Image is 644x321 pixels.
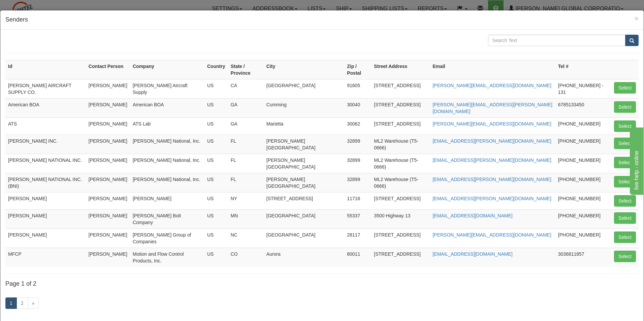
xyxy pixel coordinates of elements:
[432,177,551,182] a: [EMAIL_ADDRESS][PERSON_NAME][DOMAIN_NAME]
[614,231,636,243] button: Select
[614,157,636,168] button: Select
[204,98,228,117] td: US
[344,248,371,267] td: 80011
[228,135,264,154] td: FL
[555,173,611,192] td: [PHONE_NUMBER]
[5,173,86,192] td: [PERSON_NAME] NATIONAL INC. (BNI)
[614,251,636,262] button: Select
[5,117,86,135] td: ATS
[264,228,344,248] td: [GEOGRAPHIC_DATA]
[204,248,228,267] td: US
[86,173,130,192] td: [PERSON_NAME]
[228,228,264,248] td: NC
[635,14,639,22] span: ×
[371,154,430,173] td: ML2 Warehouse (T5-0666)
[371,209,430,228] td: 3500 Highway 13
[555,98,611,117] td: 6785133450
[5,228,86,248] td: [PERSON_NAME]
[5,135,86,154] td: [PERSON_NAME] INC.
[344,173,371,192] td: 32899
[5,281,639,287] h4: Page 1 of 2
[371,192,430,209] td: [STREET_ADDRESS]
[130,79,204,98] td: [PERSON_NAME] Aircraft Supply
[555,135,611,154] td: [PHONE_NUMBER]
[371,79,430,98] td: [STREET_ADDRESS]
[555,192,611,209] td: [PHONE_NUMBER]
[86,117,130,135] td: [PERSON_NAME]
[264,98,344,117] td: Cumming
[432,121,551,127] a: [PERSON_NAME][EMAIL_ADDRESS][DOMAIN_NAME]
[555,79,611,98] td: [PHONE_NUMBER] - 131
[5,98,86,117] td: American BOA
[5,15,639,24] h4: Senders
[344,117,371,135] td: 30062
[17,297,28,309] a: 2
[228,209,264,228] td: MN
[204,117,228,135] td: US
[5,297,17,309] a: 1
[204,173,228,192] td: US
[371,228,430,248] td: [STREET_ADDRESS]
[614,101,636,113] button: Select
[614,82,636,94] button: Select
[344,98,371,117] td: 30040
[614,176,636,187] button: Select
[5,192,86,209] td: [PERSON_NAME]
[264,209,344,228] td: [GEOGRAPHIC_DATA]
[614,138,636,149] button: Select
[344,192,371,209] td: 11716
[344,135,371,154] td: 32899
[264,117,344,135] td: Marietta
[86,98,130,117] td: [PERSON_NAME]
[86,154,130,173] td: [PERSON_NAME]
[228,60,264,79] th: State / Province
[264,248,344,267] td: Aurora
[130,60,204,79] th: Company
[130,228,204,248] td: [PERSON_NAME] Group of Companies
[344,60,371,79] th: Zip / Postal
[86,209,130,228] td: [PERSON_NAME]
[555,117,611,135] td: [PHONE_NUMBER]
[432,83,551,88] a: [PERSON_NAME][EMAIL_ADDRESS][DOMAIN_NAME]
[204,79,228,98] td: US
[344,154,371,173] td: 32899
[204,135,228,154] td: US
[5,60,86,79] th: Id
[432,138,551,144] a: [EMAIL_ADDRESS][PERSON_NAME][DOMAIN_NAME]
[86,79,130,98] td: [PERSON_NAME]
[371,173,430,192] td: ML2 Warehouse (T5-0666)
[430,60,555,79] th: Email
[5,209,86,228] td: [PERSON_NAME]
[344,79,371,98] td: 91605
[204,60,228,79] th: Country
[86,248,130,267] td: [PERSON_NAME]
[130,209,204,228] td: [PERSON_NAME] Bolt Company
[130,192,204,209] td: [PERSON_NAME]
[228,79,264,98] td: CA
[371,60,430,79] th: Street Address
[371,248,430,267] td: [STREET_ADDRESS]
[555,209,611,228] td: [PHONE_NUMBER]
[86,192,130,209] td: [PERSON_NAME]
[204,154,228,173] td: US
[228,248,264,267] td: CO
[432,196,551,201] a: [EMAIL_ADDRESS][PERSON_NAME][DOMAIN_NAME]
[614,195,636,207] button: Select
[228,117,264,135] td: GA
[228,154,264,173] td: FL
[204,192,228,209] td: US
[614,212,636,224] button: Select
[264,154,344,173] td: [PERSON_NAME][GEOGRAPHIC_DATA]
[86,60,130,79] th: Contact Person
[130,135,204,154] td: [PERSON_NAME] National, Inc.
[371,135,430,154] td: ML2 Warehouse (T5-0666)
[264,135,344,154] td: [PERSON_NAME][GEOGRAPHIC_DATA]
[344,228,371,248] td: 28117
[344,209,371,228] td: 55337
[28,297,39,309] a: »
[432,213,512,218] a: [EMAIL_ADDRESS][DOMAIN_NAME]
[130,98,204,117] td: American BOA
[86,228,130,248] td: [PERSON_NAME]
[555,60,611,79] th: Tel #
[614,120,636,132] button: Select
